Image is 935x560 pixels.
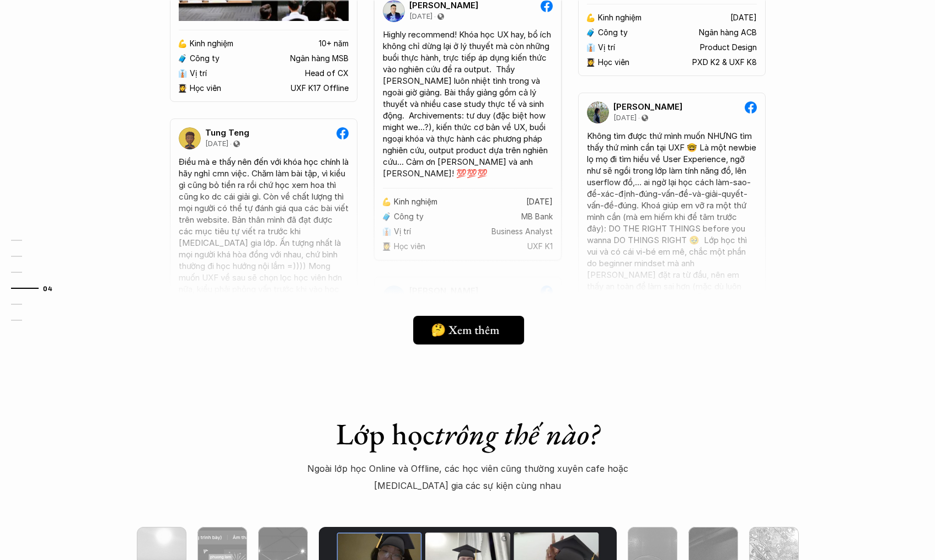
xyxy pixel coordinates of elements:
[291,84,349,93] p: UXF K17 Offline
[178,54,187,63] p: 🧳
[11,282,63,295] a: 04
[190,84,221,93] p: Học viên
[178,69,187,78] p: 👔
[178,39,187,49] p: 💪
[586,43,595,52] p: 👔
[305,69,349,78] p: Head of CX
[170,119,357,387] a: Tung Teng[DATE]Điều mà e thấy nên đến với khóa học chính là hãy nghỉ cmn việc. Chăm làm bài tập, ...
[290,54,349,63] p: Ngân hàng MSB
[598,13,642,23] p: Kinh nghiệm
[578,93,766,454] a: [PERSON_NAME][DATE]Không tìm được thứ mình muốn NHƯNG tìm thấy thứ mình cần tại UXF 🤓 Là một newb...
[409,12,432,21] p: [DATE]
[730,13,757,23] p: [DATE]
[190,39,233,49] p: Kinh nghiệm
[699,28,757,37] p: Ngân hàng ACB
[598,58,629,67] p: Học viên
[179,156,349,306] div: Điều mà e thấy nên đến với khóa học chính là hãy nghỉ cmn việc. Chăm làm bài tập, vì kiểu gì cũng...
[178,84,187,93] p: 👩‍🎓
[586,13,595,23] p: 💪
[413,316,524,344] a: 🤔 Xem thêm
[586,28,595,37] p: 🧳
[598,28,628,37] p: Công ty
[435,414,599,453] em: trông thế nào?
[613,102,682,112] p: [PERSON_NAME]
[43,284,52,292] strong: 04
[587,130,757,373] div: Không tìm được thứ mình muốn NHƯNG tìm thấy thứ mình cần tại UXF 🤓 Là một newbie lọ mọ đi tìm hiể...
[319,39,349,49] p: 10+ năm
[383,29,553,179] div: Highly recommend! Khóa học UX hay, bổ ích không chỉ dừng lại ở lý thuyết mà còn những buổi thực h...
[431,322,499,337] h5: 🤔 Xem thêm
[190,54,220,63] p: Công ty
[598,43,615,52] p: Vị trí
[275,416,660,452] h1: Lớp học
[205,128,249,138] p: Tung Teng
[205,139,228,148] p: [DATE]
[300,460,635,494] p: Ngoài lớp học Online và Offline, các học viên cũng thường xuyên cafe hoặc [MEDICAL_DATA] gia các ...
[409,1,478,10] p: [PERSON_NAME]
[190,69,207,78] p: Vị trí
[586,58,595,67] p: 👩‍🎓
[613,114,637,122] p: [DATE]
[692,58,757,67] p: PXD K2 & UXF K8
[700,43,757,52] p: Product Design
